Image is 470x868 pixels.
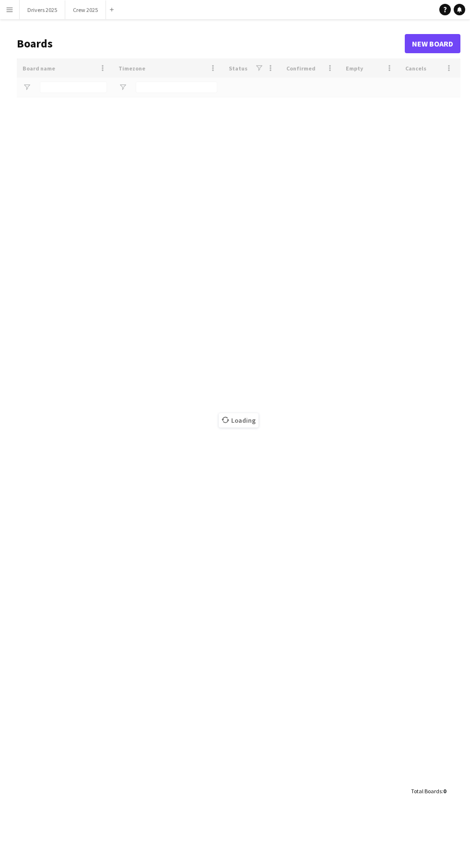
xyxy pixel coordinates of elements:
span: Total Boards [411,787,442,795]
div: : [411,782,446,800]
a: New Board [405,34,460,53]
span: Loading [219,413,258,428]
span: 0 [443,787,446,795]
h1: Boards [17,36,405,51]
button: Drivers 2025 [20,0,65,19]
button: Crew 2025 [65,0,106,19]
